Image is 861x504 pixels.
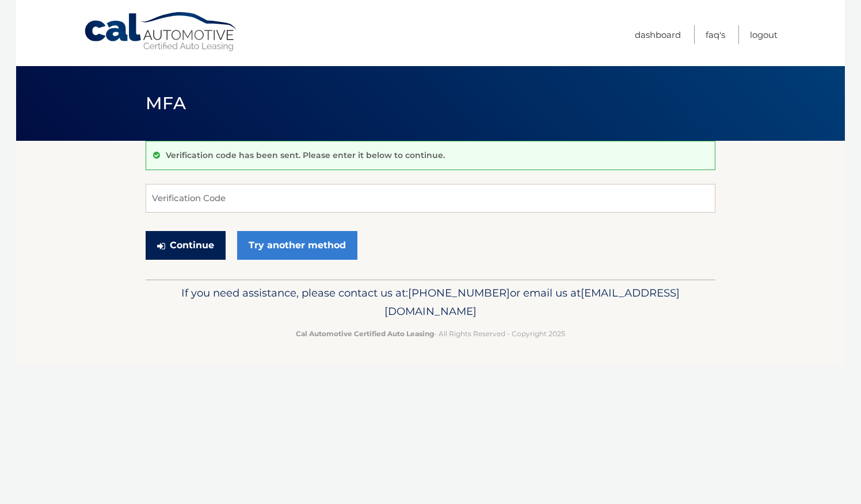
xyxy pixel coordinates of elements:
[237,231,357,260] a: Try another method
[635,25,681,44] a: Dashboard
[384,286,680,318] span: [EMAIL_ADDRESS][DOMAIN_NAME]
[146,184,715,213] input: Verification Code
[750,25,778,44] a: Logout
[146,93,186,114] span: MFA
[408,286,510,299] span: [PHONE_NUMBER]
[153,328,708,340] p: - All Rights Reserved - Copyright 2025
[296,329,434,338] strong: Cal Automotive Certified Auto Leasing
[83,11,239,52] a: Cal Automotive
[153,284,708,321] p: If you need assistance, please contact us at: or email us at
[706,25,725,44] a: FAQ's
[166,150,445,160] p: Verification code has been sent. Please enter it below to continue.
[146,231,226,260] button: Continue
